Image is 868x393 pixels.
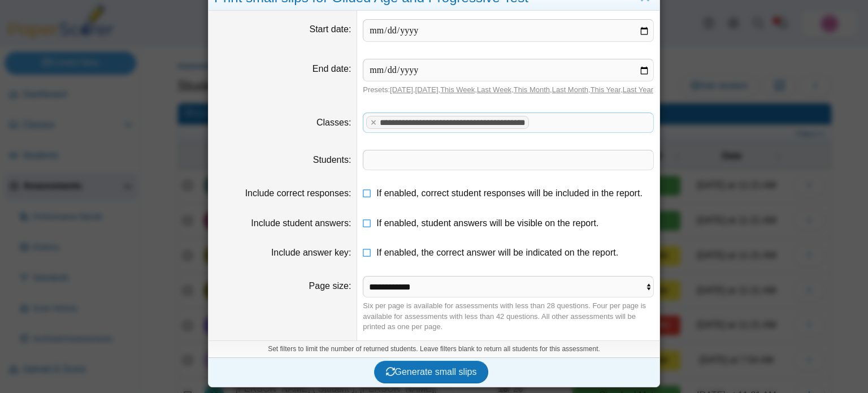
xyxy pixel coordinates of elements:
a: Last Year [623,85,653,94]
div: Presets: , , , , , , , [363,85,654,95]
a: This Week [440,85,475,94]
div: Six per page is available for assessments with less than 28 questions. Four per page is available... [363,301,654,332]
label: Page size [309,281,351,291]
button: Generate small slips [374,361,489,383]
span: If enabled, correct student responses will be included in the report. [376,188,643,198]
tags: ​ [363,150,654,170]
tags: ​ [363,113,654,133]
span: If enabled, student answers will be visible on the report. [376,218,598,228]
span: If enabled, the correct answer will be indicated on the report. [376,248,618,257]
a: This Year [591,85,621,94]
label: Include answer key [271,248,351,257]
label: Classes [316,118,351,127]
a: Last Week [477,85,511,94]
span: Generate small slips [386,367,477,377]
label: End date [313,64,351,74]
a: [DATE] [390,85,413,94]
div: Set filters to limit the number of returned students. Leave filters blank to return all students ... [209,340,659,357]
a: This Month [514,85,550,94]
label: Start date [310,24,351,34]
x: remove tag [368,119,378,126]
a: Last Month [552,85,588,94]
label: Include correct responses [245,188,351,198]
label: Include student answers [251,218,351,228]
a: [DATE] [415,85,439,94]
label: Students [313,155,351,165]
